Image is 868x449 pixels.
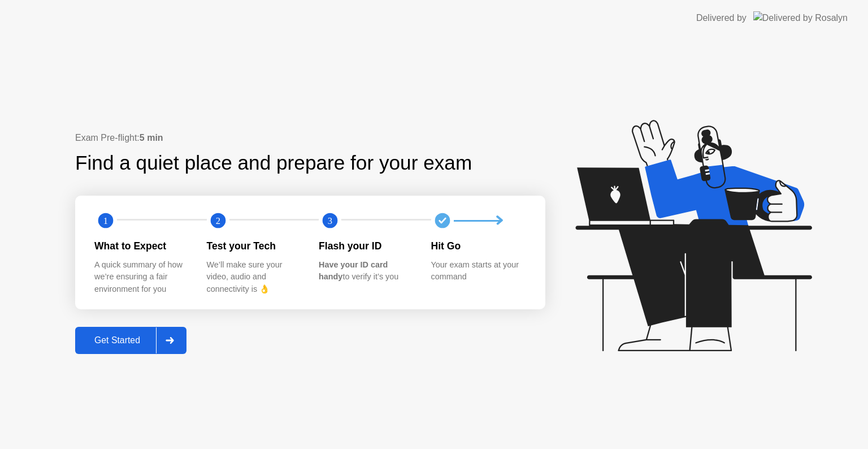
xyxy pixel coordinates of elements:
div: What to Expect [94,239,189,253]
div: Flash your ID [319,239,413,253]
text: 1 [103,215,108,226]
button: Get Started [75,327,186,354]
div: We’ll make sure your video, audio and connectivity is 👌 [207,259,301,296]
b: 5 min [140,133,163,143]
div: Your exam starts at your command [431,259,526,283]
div: Get Started [79,335,156,346]
img: Delivered by Rosalyn [753,11,848,24]
text: 2 [215,215,220,226]
div: Exam Pre-flight: [75,131,545,145]
b: Have your ID card handy [319,260,388,282]
div: Find a quiet place and prepare for your exam [75,148,474,178]
div: Test your Tech [207,239,301,253]
div: A quick summary of how we’re ensuring a fair environment for you [94,259,189,296]
div: Delivered by [696,11,747,25]
text: 3 [328,215,332,226]
div: to verify it’s you [319,259,413,283]
div: Hit Go [431,239,526,253]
